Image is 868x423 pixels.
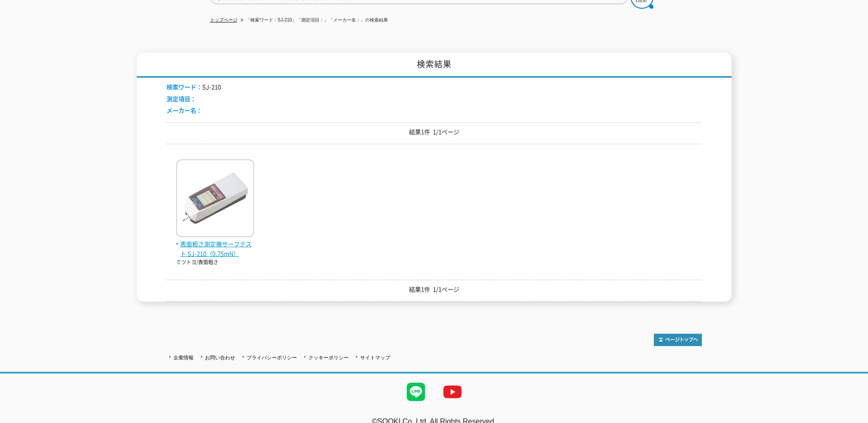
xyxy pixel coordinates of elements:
[398,374,434,410] img: LINE
[176,230,254,258] a: 表面粗さ測定機サーフテスト SJ-210（0.75mN）
[167,94,196,103] span: 測定項目：
[173,355,194,360] a: 企業情報
[360,355,390,360] a: サイトマップ
[210,17,237,22] a: トップページ
[176,239,254,259] span: 表面粗さ測定機サーフテスト SJ-210（0.75mN）
[654,334,702,346] img: トップページへ
[176,259,254,266] p: ミツトヨ/表面粗さ
[167,82,202,91] span: 検索ワード：
[167,82,221,92] li: SJ-210
[434,374,471,410] img: YouTube
[167,285,702,294] p: 結果1件 1/1ページ
[308,355,349,360] a: クッキーポリシー
[176,159,254,239] img: SJ-210（0.75mN）
[205,355,235,360] a: お問い合わせ
[239,16,388,25] li: 「検索ワード：SJ-210」「測定項目：」「メーカー名：」の検索結果
[167,127,702,137] p: 結果1件 1/1ページ
[137,53,732,78] h1: 検索結果
[247,355,297,360] a: プライバシーポリシー
[167,106,202,114] span: メーカー名：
